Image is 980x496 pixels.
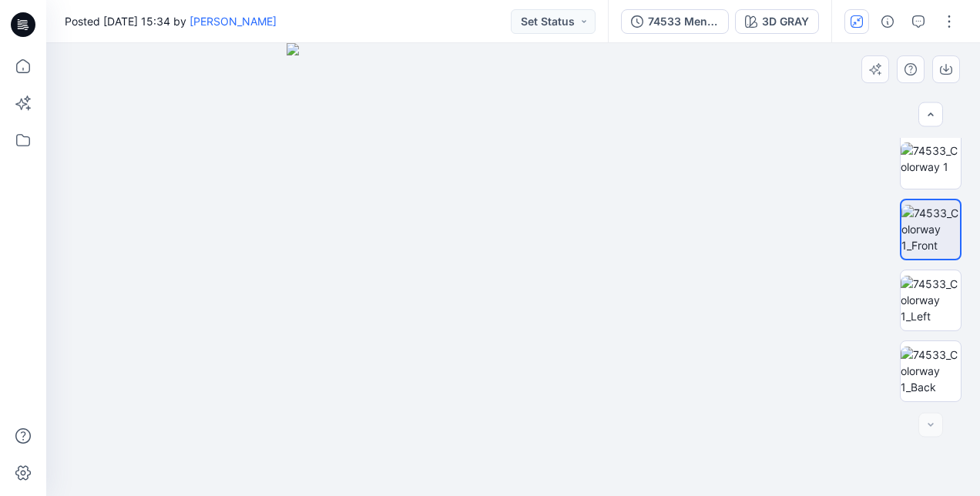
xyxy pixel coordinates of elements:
div: 74533 Men's Carhartt Rugged Flex Pant [648,13,719,30]
img: 74533_Colorway 1 [901,142,961,175]
button: Details [875,9,900,34]
img: eyJhbGciOiJIUzI1NiIsImtpZCI6IjAiLCJzbHQiOiJzZXMiLCJ0eXAiOiJKV1QifQ.eyJkYXRhIjp7InR5cGUiOiJzdG9yYW... [287,43,740,496]
img: 74533_Colorway 1_Back [901,347,961,395]
img: 74533_Colorway 1_Front [901,205,960,253]
a: [PERSON_NAME] [190,15,277,28]
span: Posted [DATE] 15:34 by [65,13,277,29]
button: 74533 Men's Carhartt Rugged Flex Pant [621,9,729,34]
div: 3D GRAY [762,13,809,30]
button: 3D GRAY [735,9,819,34]
img: 74533_Colorway 1_Left [901,276,961,324]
